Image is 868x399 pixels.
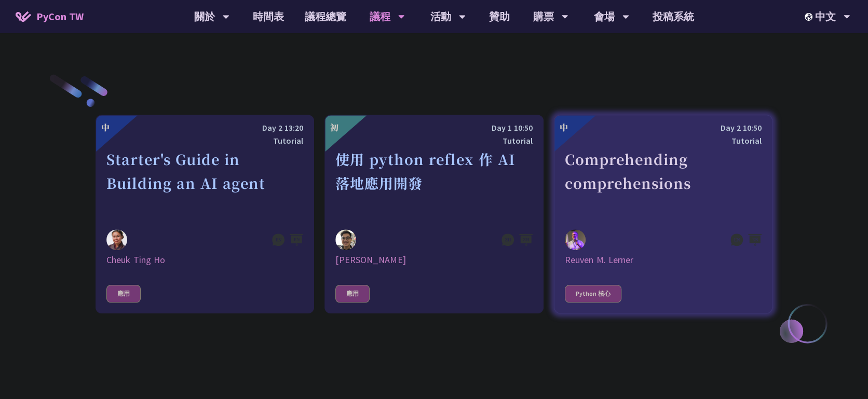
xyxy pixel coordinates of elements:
[335,147,532,219] div: 使用 python reflex 作 AI 落地應用開發
[106,285,141,302] div: 應用
[554,115,772,313] a: 中 Day 2 10:50 Tutorial Comprehending comprehensions Reuven M. Lerner Reuven M. Lerner Python 核心
[565,121,762,134] div: Day 2 10:50
[106,134,303,147] div: Tutorial
[96,115,314,313] a: 中 Day 2 13:20 Tutorial Starter's Guide in Building an AI agent Cheuk Ting Ho Cheuk Ting Ho 應用
[335,229,356,250] img: Milo Chen
[106,229,127,250] img: Cheuk Ting Ho
[560,121,568,134] div: 中
[5,4,94,30] a: PyCon TW
[101,121,110,134] div: 中
[106,254,303,266] div: Cheuk Ting Ho
[335,121,532,134] div: Day 1 10:50
[565,285,621,302] div: Python 核心
[36,9,84,24] span: PyCon TW
[16,11,31,22] img: Home icon of PyCon TW 2025
[565,134,762,147] div: Tutorial
[324,115,543,313] a: 初 Day 1 10:50 Tutorial 使用 python reflex 作 AI 落地應用開發 Milo Chen [PERSON_NAME] 應用
[565,254,762,266] div: Reuven M. Lerner
[335,134,532,147] div: Tutorial
[330,121,338,134] div: 初
[106,121,303,134] div: Day 2 13:20
[335,254,532,266] div: [PERSON_NAME]
[805,13,815,21] img: Locale Icon
[106,147,303,219] div: Starter's Guide in Building an AI agent
[335,285,370,302] div: 應用
[565,229,586,252] img: Reuven M. Lerner
[565,147,762,219] div: Comprehending comprehensions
